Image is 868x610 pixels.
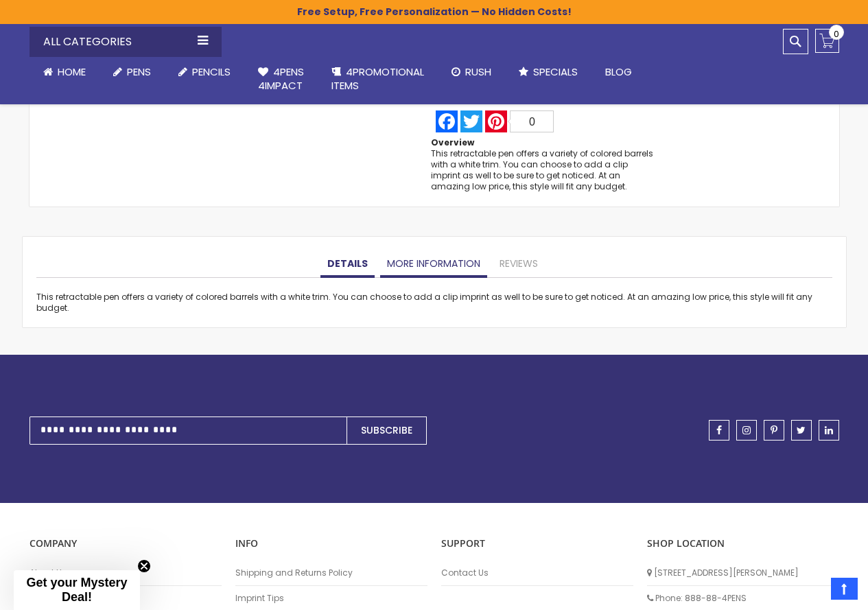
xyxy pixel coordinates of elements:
[235,537,427,550] p: INFO
[431,137,474,148] strong: Overview
[431,148,659,193] div: This retractable pen offers a variety of colored barrels with a white trim. You can choose to add...
[819,420,839,441] a: linkedin
[30,537,222,550] p: COMPANY
[831,578,858,600] a: Top
[533,64,578,79] span: Specials
[36,292,832,314] div: This retractable pen offers a variety of colored barrels with a white trim. You can choose to add...
[192,64,231,79] span: Pencils
[331,64,424,93] span: 4PROMOTIONAL ITEMS
[591,57,646,87] a: Blog
[493,250,545,278] a: Reviews
[825,425,833,435] span: linkedin
[441,567,633,578] a: Contact Us
[716,425,722,435] span: facebook
[505,57,591,87] a: Specials
[764,420,784,441] a: pinterest
[58,64,86,79] span: Home
[605,64,632,79] span: Blog
[797,425,806,435] span: twitter
[736,420,757,441] a: instagram
[99,57,165,87] a: Pens
[465,64,491,79] span: Rush
[361,423,412,437] span: Subscribe
[742,425,751,435] span: instagram
[647,561,839,586] li: [STREET_ADDRESS][PERSON_NAME]
[834,27,839,40] span: 0
[258,64,304,93] span: 4Pens 4impact
[235,593,427,604] a: Imprint Tips
[26,576,127,604] span: Get your Mystery Deal!
[647,537,839,550] p: SHOP LOCATION
[14,570,140,610] div: Get your Mystery Deal!Close teaser
[318,57,438,102] a: 4PROMOTIONALITEMS
[320,250,375,278] a: Details
[235,567,427,578] a: Shipping and Returns Policy
[771,425,777,435] span: pinterest
[434,110,459,132] a: Facebook
[441,537,633,550] p: Support
[30,567,222,578] a: About Us
[459,110,484,132] a: Twitter
[529,116,535,128] span: 0
[380,250,487,278] a: More Information
[30,57,99,87] a: Home
[347,417,427,445] button: Subscribe
[791,420,812,441] a: twitter
[438,57,505,87] a: Rush
[484,110,555,132] a: Pinterest0
[30,27,222,57] div: All Categories
[244,57,318,102] a: 4Pens4impact
[165,57,244,87] a: Pencils
[127,64,151,79] span: Pens
[815,29,839,53] a: 0
[137,559,151,573] button: Close teaser
[709,420,729,441] a: facebook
